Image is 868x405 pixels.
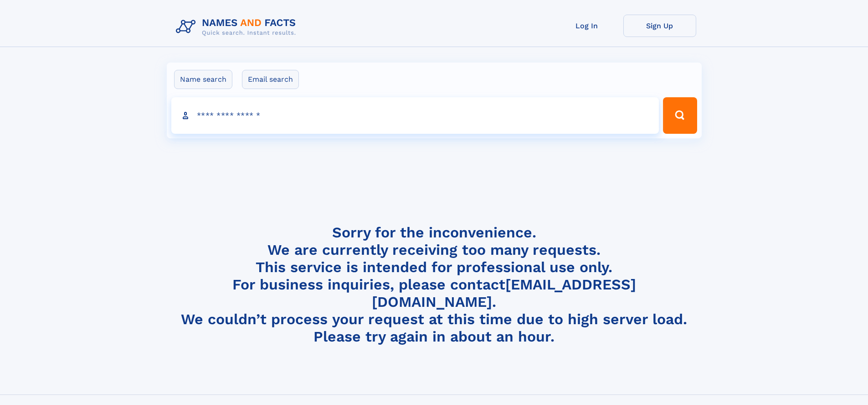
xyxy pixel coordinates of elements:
[372,276,636,310] a: [EMAIL_ADDRESS][DOMAIN_NAME]
[172,15,303,39] img: Logo Names and Facts
[172,224,696,346] h4: Sorry for the inconvenience. We are currently receiving too many requests. This service is intend...
[663,97,697,134] button: Search Button
[242,70,299,89] label: Email search
[550,15,623,37] a: Log In
[174,70,232,89] label: Name search
[171,97,659,134] input: search input
[623,15,696,37] a: Sign Up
